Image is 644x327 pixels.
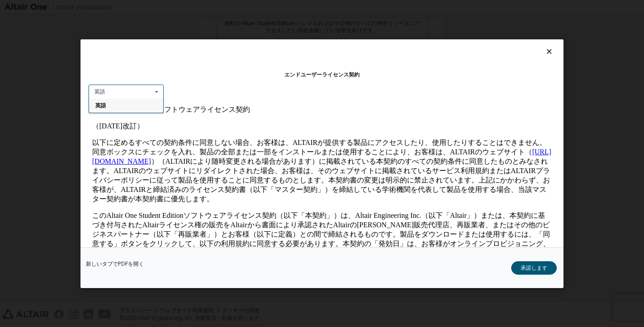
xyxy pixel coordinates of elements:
font: 承諾します [521,263,547,271]
font: エンドユーザーライセンス契約 [284,70,360,78]
font: （[DATE]改訂） [4,18,55,25]
font: このAltair One Student Editionソフトウェアライセンス契約（以下「本契約」）は、Altair Engineering Inc.（以下「Altair」）または、本契約に基づ... [4,107,462,153]
font: 英語 [95,102,106,109]
font: ）（ALTAIRにより随時変更される場合があります）に掲載されている本契約のすべての契約条件に同意したものとみなされます。ALTAIRのウェブサイトにリダイレクトされた場合、お客様は、そのウェブ... [4,53,462,98]
button: 承諾します [511,261,557,274]
font: 以下に定めるすべての契約条件に同意しない場合、お客様は、ALTAIRが提供する製品にアクセスしたり、使用したりすることはできません。同意ボックスにチェックを入れ、製品の全部または一部をインストー... [4,34,458,51]
font: 新しいタブでPDFを開く [86,259,144,267]
font: 英語 [94,88,105,95]
a: 新しいタブでPDFを開く [86,261,144,266]
font: ALTAIR ONE 学生版ソフトウェアライセンス契約 [4,1,161,9]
